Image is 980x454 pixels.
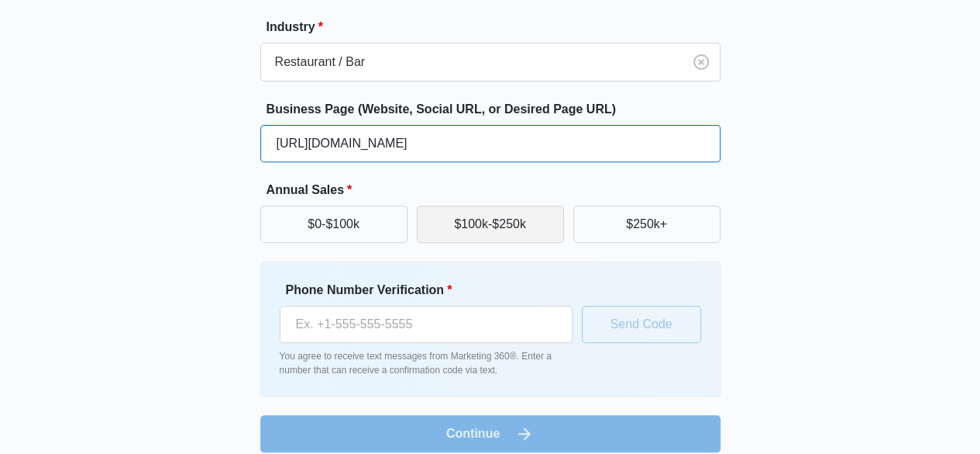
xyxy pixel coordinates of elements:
[266,100,727,119] label: Business Page (Website, Social URL, or Desired Page URL)
[573,206,720,243] button: $250k+
[286,281,579,300] label: Phone Number Verification
[260,125,720,162] input: e.g. janesplumbing.com
[266,181,727,199] label: Annual Sales
[260,206,407,243] button: $0-$100k
[266,18,727,36] label: Industry
[280,306,573,343] input: Ex. +1-555-555-5555
[280,349,573,377] p: You agree to receive text messages from Marketing 360®. Enter a number that can receive a confirm...
[417,206,564,243] button: $100k-$250k
[689,50,714,75] button: Clear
